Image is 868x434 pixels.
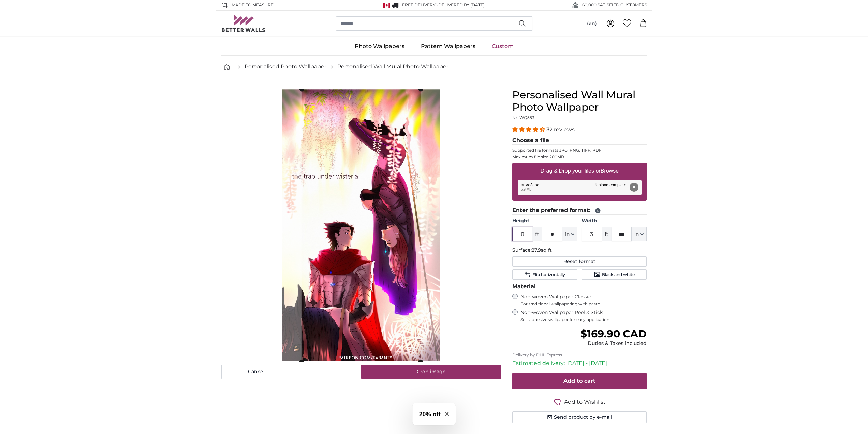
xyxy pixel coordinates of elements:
[413,38,484,55] a: Pattern Wallpapers
[221,56,647,78] nav: breadcrumbs
[582,218,647,224] label: Width
[221,365,291,379] button: Cancel
[437,2,485,8] span: -
[580,327,647,340] span: $169.90 CAD
[563,378,595,384] span: Add to cart
[512,282,647,291] legend: Material
[512,256,647,267] button: Reset format
[512,115,534,120] span: Nr. WQ553
[582,269,647,280] button: Black and white
[512,411,647,423] button: Send product by e-mail
[337,62,448,71] a: Personalised Wall Mural Photo Wallpaper
[564,398,606,406] span: Add to Wishlist
[512,247,647,254] p: Surface:
[582,17,602,30] button: (en)
[520,301,647,307] span: For traditional wallpapering with paste
[512,373,647,389] button: Add to cart
[601,168,619,174] u: Browse
[520,317,647,322] span: Self-adhesive wallpaper for easy application
[512,89,647,113] h1: Personalised Wall Mural Photo Wallpaper
[402,2,437,8] span: FREE delivery!
[602,227,612,241] span: ft
[347,38,413,55] a: Photo Wallpapers
[634,231,639,238] span: in
[512,126,546,133] span: 4.31 stars
[232,2,274,8] span: Made to Measure
[512,269,577,280] button: Flip horizontally
[512,206,647,215] legend: Enter the preferred format:
[512,397,647,406] button: Add to Wishlist
[632,227,647,241] button: in
[532,272,565,277] span: Flip horizontally
[512,352,647,358] p: Delivery by DHL Express
[383,3,390,8] img: Canada
[361,365,501,379] button: Crop image
[221,15,266,32] img: Betterwalls
[580,340,647,347] div: Duties & Taxes included
[512,136,647,145] legend: Choose a file
[532,247,552,253] span: 27.9sq ft
[538,164,621,178] label: Drag & Drop your files or
[484,38,522,55] a: Custom
[602,272,635,277] span: Black and white
[565,231,570,238] span: in
[512,218,577,224] label: Height
[582,2,647,8] span: 60,000 SATISFIED CUSTOMERS
[438,2,485,8] span: Delivered by [DATE]
[512,148,647,153] p: Supported file formats JPG, PNG, TIFF, PDF
[546,126,575,133] span: 32 reviews
[532,227,542,241] span: ft
[245,62,326,71] a: Personalised Photo Wallpaper
[562,227,577,241] button: in
[520,294,647,307] label: Non-woven Wallpaper Classic
[512,359,647,367] p: Estimated delivery: [DATE] - [DATE]
[512,154,647,160] p: Maximum file size 200MB.
[520,309,647,322] label: Non-woven Wallpaper Peel & Stick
